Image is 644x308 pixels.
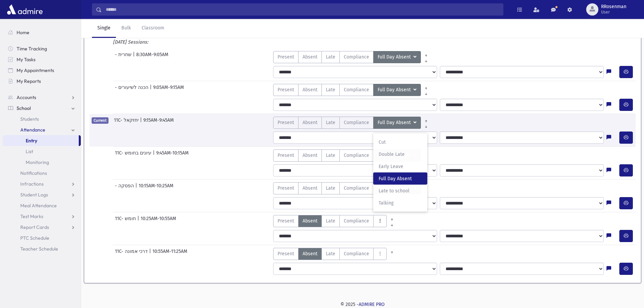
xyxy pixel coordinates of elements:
[20,127,45,133] span: Attendance
[379,139,422,146] span: Cut
[114,117,140,129] span: 11C- יחזקאל
[3,92,81,103] a: Accounts
[3,103,81,114] a: School
[303,86,317,93] span: Absent
[17,46,47,52] span: Time Tracking
[20,224,49,230] span: Report Cards
[3,200,81,211] a: Meal Attendance
[102,3,503,16] input: Search
[3,114,81,124] a: Students
[273,248,397,260] div: AttTypes
[373,117,421,129] button: Full Day Absent
[303,217,317,224] span: Absent
[3,76,81,87] a: My Reports
[115,149,153,162] span: 11C- עיונים בחומש
[601,4,626,9] span: RRosenman
[278,152,294,159] span: Present
[135,182,139,194] span: |
[326,185,335,192] span: Late
[149,248,152,260] span: |
[136,51,168,63] span: 8:30AM-9:05AM
[344,86,369,93] span: Compliance
[141,215,176,227] span: 10:25AM-10:55AM
[3,211,81,222] a: Test Marks
[153,149,156,162] span: |
[3,146,81,157] a: List
[326,53,335,61] span: Late
[115,248,149,260] span: 11C- דרכי אמונה
[326,119,335,126] span: Late
[3,135,79,146] a: Entry
[20,213,43,219] span: Test Marks
[273,182,431,194] div: AttTypes
[20,181,44,187] span: Infractions
[26,138,37,144] span: Entry
[303,152,317,159] span: Absent
[115,84,150,96] span: - הכנה לשיעורים
[152,248,187,260] span: 10:55AM-11:25AM
[344,152,369,159] span: Compliance
[3,168,81,179] a: Notifications
[373,84,421,96] button: Full Day Absent
[3,27,81,38] a: Home
[156,149,189,162] span: 9:45AM-10:15AM
[378,53,412,61] span: Full Day Absent
[92,19,116,38] a: Single
[17,94,36,100] span: Accounts
[150,84,153,96] span: |
[601,9,626,15] span: User
[143,117,174,129] span: 9:15AM-9:45AM
[278,185,294,192] span: Present
[278,86,294,93] span: Present
[421,89,431,95] a: All Later
[3,222,81,233] a: Report Cards
[3,54,81,65] a: My Tasks
[136,19,170,38] a: Classroom
[379,199,422,207] span: Talking
[378,119,412,126] span: Full Day Absent
[379,187,422,194] span: Late to school
[17,56,35,63] span: My Tasks
[303,53,317,61] span: Absent
[273,84,431,96] div: AttTypes
[344,217,369,224] span: Compliance
[3,233,81,243] a: PTC Schedule
[326,217,335,224] span: Late
[273,51,431,63] div: AttTypes
[17,105,31,111] span: School
[278,250,294,257] span: Present
[273,149,431,162] div: AttTypes
[5,3,44,16] img: AdmirePro
[3,189,81,200] a: Student Logs
[421,56,431,62] a: All Later
[3,65,81,76] a: My Appointments
[115,51,133,63] span: - שחרית
[344,185,369,192] span: Compliance
[20,203,57,209] span: Meal Attendance
[153,84,184,96] span: 9:05AM-9:15AM
[116,19,136,38] a: Bulk
[373,51,421,63] button: Full Day Absent
[92,301,633,308] div: © 2025 -
[379,175,422,182] span: Full Day Absent
[17,67,54,73] span: My Appointments
[133,51,136,63] span: |
[344,250,369,257] span: Compliance
[421,51,431,56] a: All Prior
[278,119,294,126] span: Present
[3,157,81,168] a: Monitoring
[20,192,48,198] span: Student Logs
[278,217,294,224] span: Present
[20,170,47,176] span: Notifications
[115,215,137,227] span: 11C- חומש
[20,246,58,252] span: Teacher Schedule
[379,163,422,170] span: Early Leave
[326,86,335,93] span: Late
[421,84,431,89] a: All Prior
[303,250,317,257] span: Absent
[326,152,335,159] span: Late
[3,43,81,54] a: Time Tracking
[378,86,412,94] span: Full Day Absent
[20,116,39,122] span: Students
[344,119,369,126] span: Compliance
